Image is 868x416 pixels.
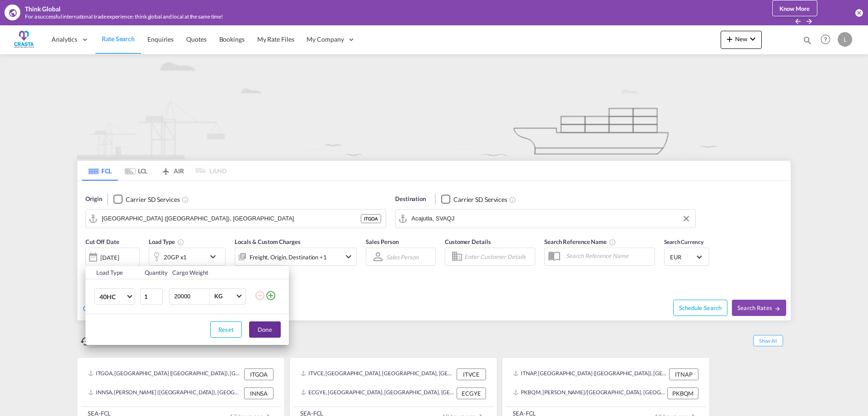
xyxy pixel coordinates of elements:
button: Done [249,321,281,338]
md-select: Choose: 40HC [94,288,135,305]
div: KG [214,292,222,300]
md-icon: icon-plus-circle-outline [265,290,276,301]
th: Load Type [85,266,139,279]
input: Enter Weight [173,289,209,304]
th: Quantity [139,266,167,279]
md-icon: icon-minus-circle-outline [255,290,265,301]
input: Qty [140,288,163,305]
div: Cargo Weight [172,268,249,277]
span: 40HC [99,292,126,301]
button: Reset [210,321,242,338]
